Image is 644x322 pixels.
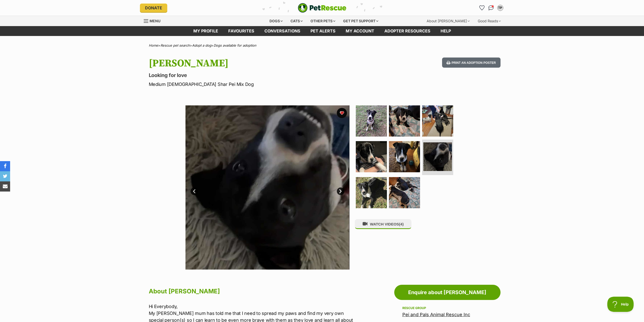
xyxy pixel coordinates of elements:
[498,5,503,10] div: TP
[192,43,211,47] a: Adopt a dog
[423,16,473,26] div: About [PERSON_NAME]
[402,312,470,317] a: Pei and Pals Animal Rescue Inc
[337,108,347,118] button: favourite
[399,222,404,226] span: (4)
[488,5,494,10] img: chat-41dd97257d64d25036548639549fe6c8038ab92f7586957e7f3b1b290dea8141.svg
[149,43,158,47] a: Home
[389,177,420,208] img: Photo of Hannah
[191,187,198,195] a: Prev
[389,105,420,137] img: Photo of Hannah
[402,306,492,310] div: Rescue group
[160,43,190,47] a: Rescue pet search
[149,286,358,297] h2: About [PERSON_NAME]
[266,16,286,26] div: Dogs
[341,26,379,36] a: My account
[337,187,344,195] a: Next
[188,26,223,36] a: My profile
[305,26,341,36] a: Pet alerts
[185,105,349,270] img: Photo of Hannah
[394,285,501,300] a: Enquire about [PERSON_NAME]
[214,43,256,47] a: Dogs available for adoption
[144,16,164,25] a: Menu
[379,26,435,36] a: Adopter resources
[149,58,363,69] h1: [PERSON_NAME]
[607,297,634,312] iframe: Help Scout Beacon - Open
[298,3,346,13] a: PetRescue
[487,4,495,12] a: Conversations
[287,16,306,26] div: Cats
[259,26,305,36] a: conversations
[223,26,259,36] a: Favourites
[478,4,504,12] ul: Account quick links
[496,4,504,12] button: My account
[389,141,420,172] img: Photo of Hannah
[356,141,387,172] img: Photo of Hannah
[442,58,500,68] button: Print an adoption poster
[136,44,508,47] div: > > >
[356,105,387,137] img: Photo of Hannah
[435,26,456,36] a: Help
[474,16,504,26] div: Good Reads
[149,81,363,88] p: Medium [DEMOGRAPHIC_DATA] Shar Pei Mix Dog
[307,16,339,26] div: Other pets
[423,142,452,171] img: Photo of Hannah
[140,4,167,12] a: Donate
[422,105,453,137] img: Photo of Hannah
[150,19,160,23] span: Menu
[340,16,382,26] div: Get pet support
[355,219,411,229] button: WATCH VIDEOS(4)
[149,72,363,79] p: Looking for love
[298,3,346,13] img: logo-e224e6f780fb5917bec1dbf3a21bbac754714ae5b6737aabdf751b685950b380.svg
[478,4,486,12] a: Favourites
[356,177,387,208] img: Photo of Hannah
